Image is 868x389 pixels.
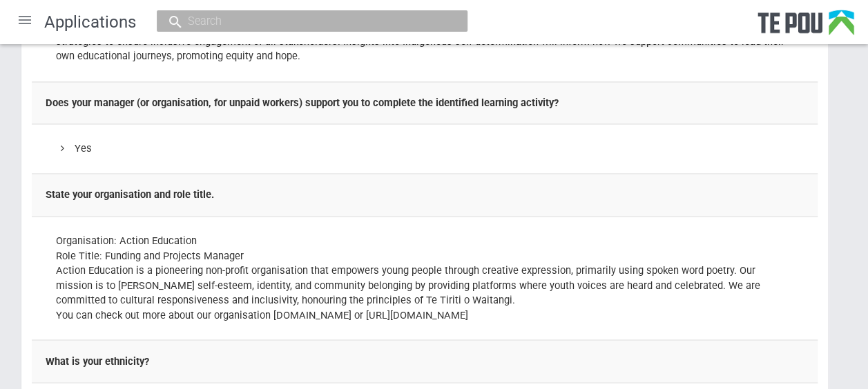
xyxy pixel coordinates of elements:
b: Does your manager (or organisation, for unpaid workers) support you to complete the identified le... [46,97,559,109]
input: Search [184,14,427,28]
b: State your organisation and role title. [46,188,214,201]
div: Yes [56,141,793,156]
b: What is your ethnicity? [46,355,149,367]
td: Organisation: Action Education Role Title: Funding and Projects Manager Action Education is a pio... [32,217,818,340]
